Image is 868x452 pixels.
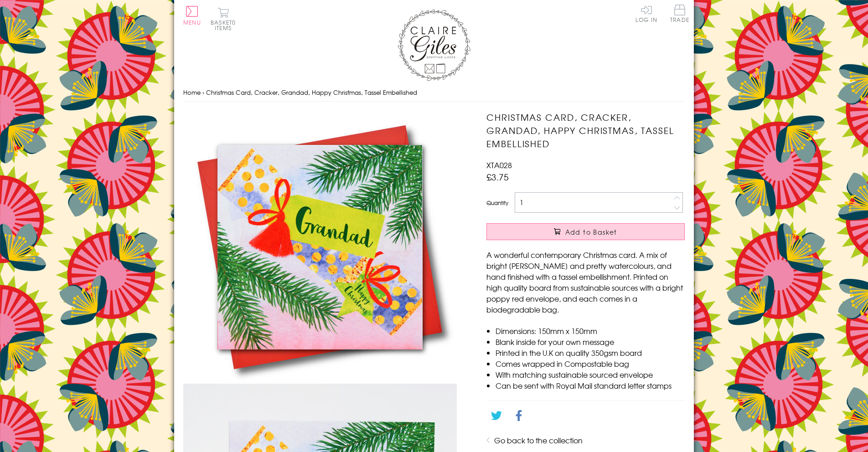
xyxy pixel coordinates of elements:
[670,5,689,22] span: Trade
[486,199,508,207] label: Quantity
[496,325,685,336] li: Dimensions: 150mm x 150mm
[206,88,417,97] span: Christmas Card, Cracker, Grandad, Happy Christmas, Tassel Embellished
[202,88,204,97] span: ›
[183,111,457,384] img: Christmas Card, Cracker, Grandad, Happy Christmas, Tassel Embellished
[183,18,201,26] span: Menu
[183,88,201,97] a: Home
[486,223,685,240] button: Add to Basket
[635,5,657,22] a: Log In
[496,347,685,358] li: Printed in the U.K on quality 350gsm board
[486,170,509,183] span: £3.75
[496,358,685,369] li: Comes wrapped in Compostable bag
[486,111,685,150] h1: Christmas Card, Cracker, Grandad, Happy Christmas, Tassel Embellished
[670,5,689,24] a: Trade
[486,249,685,315] p: A wonderful contemporary Christmas card. A mix of bright [PERSON_NAME] and pretty watercolours, a...
[565,227,617,236] span: Add to Basket
[211,7,236,31] button: Basket0 items
[496,336,685,347] li: Blank inside for your own message
[398,9,470,81] img: Claire Giles Greetings Cards
[183,83,685,102] nav: breadcrumbs
[494,435,583,446] a: Go back to the collection
[486,159,512,170] span: XTA028
[183,6,201,25] button: Menu
[215,18,236,32] span: 0 items
[496,369,685,380] li: With matching sustainable sourced envelope
[496,380,685,391] li: Can be sent with Royal Mail standard letter stamps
